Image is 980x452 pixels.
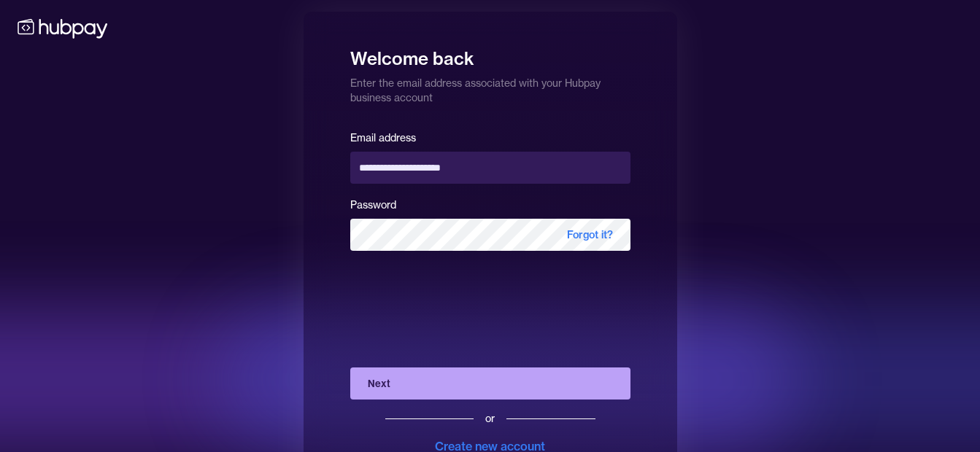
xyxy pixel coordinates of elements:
span: Forgot it? [549,219,630,251]
label: Email address [350,131,416,144]
button: Next [350,367,630,400]
p: Enter the email address associated with your Hubpay business account [350,70,630,105]
h1: Welcome back [350,38,630,70]
label: Password [350,198,396,211]
div: or [485,411,495,426]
